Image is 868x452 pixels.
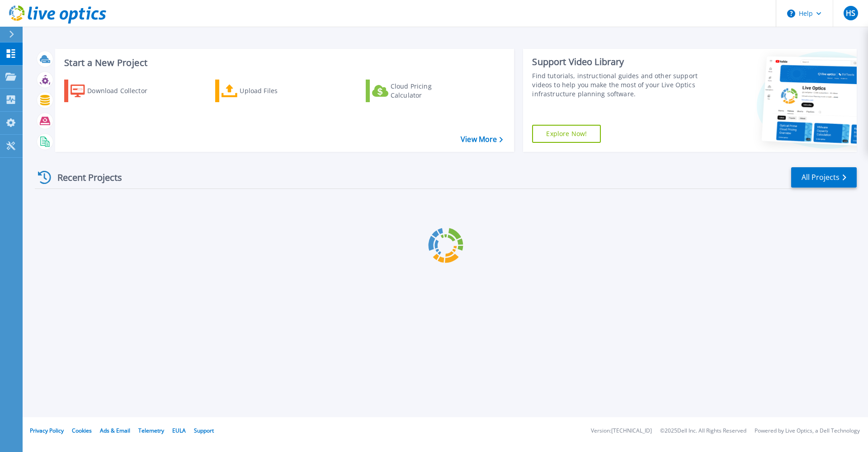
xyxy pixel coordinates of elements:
div: Recent Projects [35,166,134,188]
div: Cloud Pricing Calculator [391,82,463,100]
div: Upload Files [240,82,312,100]
li: Powered by Live Optics, a Dell Technology [755,428,860,434]
a: View More [461,135,503,144]
span: HS [846,9,855,17]
li: © 2025 Dell Inc. All Rights Reserved [660,428,746,434]
a: Cloud Pricing Calculator [366,80,467,102]
div: Support Video Library [532,56,702,68]
div: Find tutorials, instructional guides and other support videos to help you make the most of your L... [532,71,702,99]
h3: Start a New Project [64,58,503,68]
a: Explore Now! [532,125,601,143]
div: Download Collector [87,82,160,100]
a: Upload Files [215,80,316,102]
a: Support [194,427,214,434]
a: Privacy Policy [30,427,64,434]
a: Download Collector [64,80,165,102]
a: Telemetry [138,427,164,434]
a: Cookies [72,427,92,434]
a: Ads & Email [100,427,130,434]
a: EULA [172,427,186,434]
li: Version: [TECHNICAL_ID] [591,428,652,434]
a: All Projects [791,167,857,188]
